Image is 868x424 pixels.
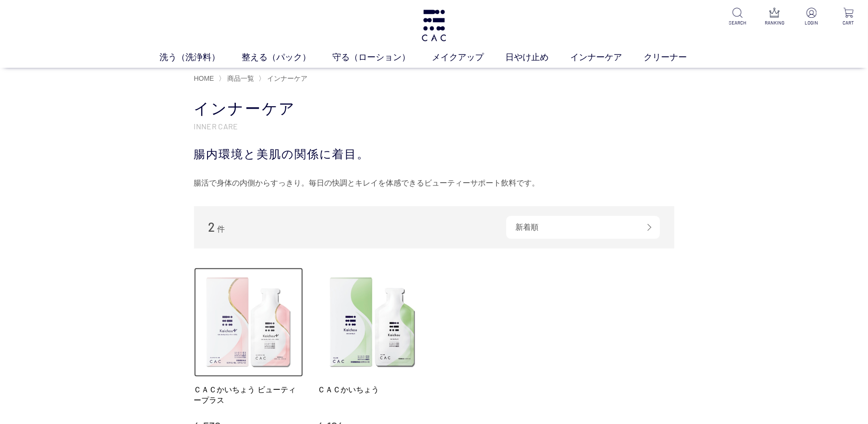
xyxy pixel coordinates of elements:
p: SEARCH [726,19,749,26]
img: logo [420,10,448,41]
a: ＣＡＣかいちょう [318,385,427,395]
h1: インナーケア [194,99,674,119]
a: メイクアップ [432,51,505,64]
a: RANKING [763,8,786,26]
li: 〉 [258,74,310,83]
p: INNER CARE [194,121,674,131]
a: 整える（パック） [242,51,332,64]
li: 〉 [219,74,257,83]
a: SEARCH [726,8,749,26]
a: CART [837,8,860,26]
div: 新着順 [506,216,660,239]
span: 商品一覧 [227,75,254,82]
img: ＣＡＣかいちょう [318,268,427,377]
a: ＣＡＣかいちょう ビューティープラス [194,385,304,405]
p: RANKING [763,19,786,26]
img: ＣＡＣかいちょう ビューティープラス [194,268,304,377]
p: CART [837,19,860,26]
a: 洗う（洗浄料） [159,51,242,64]
a: LOGIN [800,8,823,26]
a: クリーナー [644,51,709,64]
div: 腸内環境と美肌の関係に着目。 [194,146,674,163]
span: インナーケア [267,75,307,82]
span: 件 [217,225,225,233]
a: 日やけ止め [505,51,570,64]
p: LOGIN [800,19,823,26]
span: 2 [208,219,215,234]
div: 腸活で身体の内側からすっきり。毎日の快調とキレイを体感できるビューティーサポート飲料です。 [194,175,674,191]
a: インナーケア [570,51,644,64]
a: 商品一覧 [225,75,254,82]
a: インナーケア [265,75,307,82]
a: HOME [194,75,214,82]
a: 守る（ローション） [332,51,432,64]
